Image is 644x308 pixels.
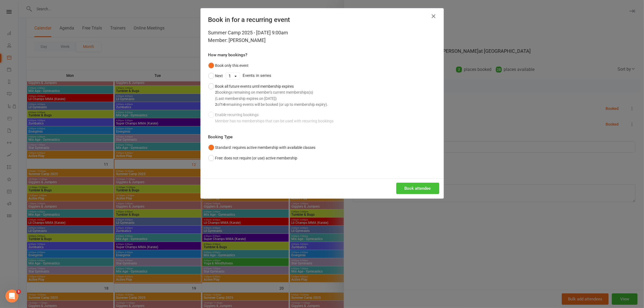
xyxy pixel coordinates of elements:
[208,52,247,58] label: How many bookings?
[208,71,223,81] button: Next
[16,290,21,294] span: 5
[5,290,18,303] iframe: Intercom live chat
[215,83,328,108] div: Book all future events until membership expires
[208,81,328,110] button: Book all future events until membership expires2bookings remaining on member's current membership...
[208,153,298,163] button: Free: does not require (or use) active membership
[208,29,436,44] div: Summer Camp 2025 - [DATE] 9:00am Member: [PERSON_NAME]
[221,102,225,107] strong: 14
[208,16,436,24] h4: Book in for a recurring event
[215,89,328,107] div: bookings remaining on member's current memberships(s) (Last membership expires on [DATE]) of rema...
[208,71,436,81] div: Events in series
[396,183,439,194] button: Book attendee
[208,142,316,153] button: Standard: requires active membership with available classes
[215,102,217,107] strong: 2
[430,12,438,21] button: Close
[215,90,217,94] strong: 2
[208,134,233,140] label: Booking Type
[208,60,249,71] button: Book only this event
